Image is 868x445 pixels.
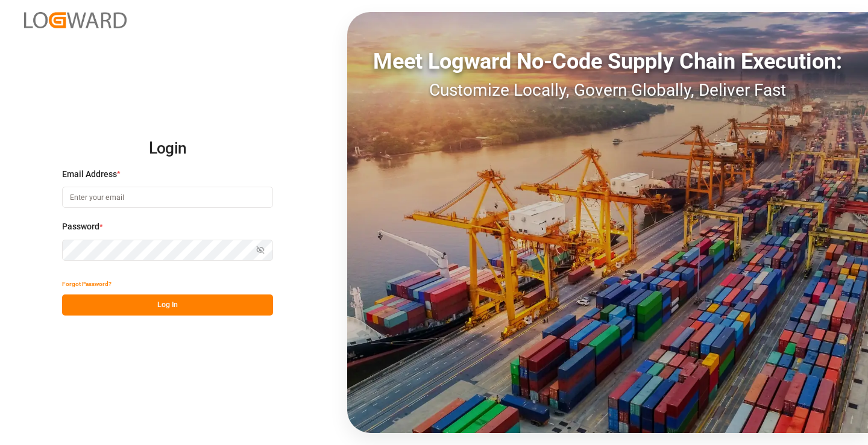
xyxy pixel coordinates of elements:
button: Forgot Password? [62,273,112,294]
input: Enter your email [62,187,273,208]
h2: Login [62,129,273,168]
span: Password [62,220,99,233]
button: Log In [62,294,273,316]
span: Email Address [62,168,117,181]
img: Logward_new_orange.png [24,12,127,28]
div: Meet Logward No-Code Supply Chain Execution: [347,45,868,78]
div: Customize Locally, Govern Globally, Deliver Fast [347,78,868,103]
